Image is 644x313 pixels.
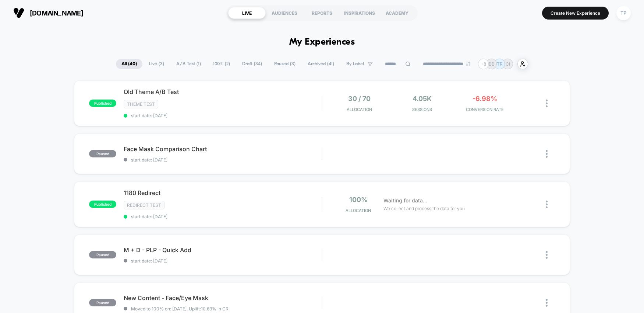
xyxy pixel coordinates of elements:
[546,299,548,307] img: close
[171,59,206,69] span: A/B Test ( 1 )
[546,251,548,259] img: close
[341,7,378,19] div: INSPIRATIONS
[348,95,371,102] span: 30 / 70
[124,100,158,108] span: Theme Test
[478,59,489,69] div: + 8
[116,59,142,69] span: All ( 40 )
[30,9,83,17] span: [DOMAIN_NAME]
[124,294,322,302] span: New Content - Face/Eye Mask
[228,7,266,19] div: LIVE
[124,258,322,264] span: start date: [DATE]
[266,7,303,19] div: AUDIENCES
[347,107,372,112] span: Allocation
[124,88,322,95] span: Old Theme A/B Test
[497,61,503,67] p: TR
[124,157,322,163] span: start date: [DATE]
[455,107,514,112] span: CONVERSION RATE
[208,59,236,69] span: 100% ( 2 )
[13,7,24,18] img: Visually logo
[489,61,495,67] p: BB
[89,299,116,306] span: paused
[89,100,116,107] span: published
[616,6,631,20] div: TP
[546,201,548,208] img: close
[614,6,633,21] button: TP
[413,95,432,102] span: 4.05k
[124,113,322,118] span: start date: [DATE]
[289,37,355,48] h1: My Experiences
[546,100,548,107] img: close
[506,61,510,67] p: CI
[237,59,268,69] span: Draft ( 34 )
[124,214,322,219] span: start date: [DATE]
[378,7,416,19] div: ACADEMY
[144,59,170,69] span: Live ( 3 )
[383,205,465,212] span: We collect and process the data for you
[124,189,322,197] span: 1180 Redirect
[473,95,497,102] span: -6.98%
[392,107,452,112] span: Sessions
[89,251,116,258] span: paused
[89,150,116,157] span: paused
[269,59,301,69] span: Paused ( 3 )
[542,7,609,20] button: Create New Experience
[89,201,116,208] span: published
[302,59,340,69] span: Archived ( 41 )
[346,61,364,67] span: By Label
[303,7,341,19] div: REPORTS
[383,197,427,205] span: Waiting for data...
[124,145,322,153] span: Face Mask Comparison Chart
[546,150,548,158] img: close
[124,246,322,254] span: M + D - PLP - Quick Add
[131,306,229,312] span: Moved to 100% on: [DATE] . Uplift: 10.63% in CR
[349,196,368,204] span: 100%
[346,208,371,213] span: Allocation
[11,7,85,19] button: [DOMAIN_NAME]
[466,62,470,66] img: end
[124,201,164,209] span: Redirect Test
